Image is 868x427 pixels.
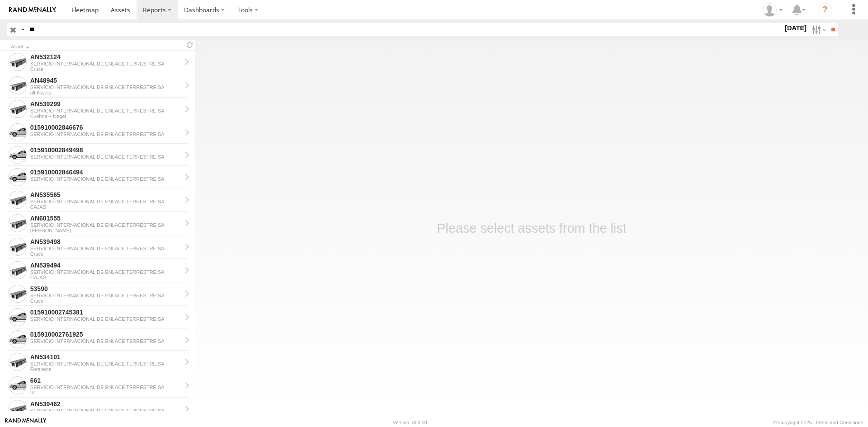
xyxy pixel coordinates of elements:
[30,361,181,366] div: SERVICIO INTERNACIONAL DE ENLACE TERRESTRE SA
[30,90,181,95] div: all Assets
[30,154,181,160] div: SERVICIO INTERNACIONAL DE ENLACE TERRESTRE SA
[5,418,47,427] a: Visit our Website
[30,338,181,344] div: SERVICIO INTERNACIONAL DE ENLACE TERRESTRE SA
[19,23,26,36] label: Search Query
[30,146,181,154] div: 015910002849498 - View Asset History
[30,316,181,322] div: SERVICIO INTERNACIONAL DE ENLACE TERRESTRE SA
[30,76,181,84] div: AN48945 - View Asset History
[808,23,828,36] label: Search Filter Options
[815,420,863,425] a: Terms and Conditions
[30,123,181,131] div: 015910002846676 - View Asset History
[30,61,181,66] div: SERVICIO INTERNACIONAL DE ENLACE TERRESTRE SA
[30,400,181,408] div: AN539462 - View Asset History
[184,41,195,49] span: Refresh
[30,228,181,233] div: [PERSON_NAME]
[30,191,181,199] div: AN535565 - View Asset History
[30,293,181,298] div: SERVICIO INTERNACIONAL DE ENLACE TERRESTRE SA
[393,420,427,425] div: Version: 306.00
[30,131,181,137] div: SERVICIO INTERNACIONAL DE ENLACE TERRESTRE SA
[30,204,181,210] div: CAJAS
[30,84,181,90] div: SERVICIO INTERNACIONAL DE ENLACE TERRESTRE SA
[30,100,181,108] div: AN539299 - View Asset History
[818,3,832,17] i: ?
[30,298,181,304] div: Cruce
[30,53,181,61] div: AN532124 - View Asset History
[30,113,181,119] div: Kuehne + Nagel
[30,261,181,269] div: AN539494 - View Asset History
[30,222,181,228] div: SERVICIO INTERNACIONAL DE ENLACE TERRESTRE SA
[30,366,181,372] div: Foraneos
[30,330,181,338] div: 015910002761925 - View Asset History
[30,285,181,293] div: 53590 - View Asset History
[773,420,863,425] div: © Copyright 2025 -
[30,308,181,316] div: 015910002745381 - View Asset History
[30,408,181,413] div: SERVICIO INTERNACIONAL DE ENLACE TERRESTRE SA
[9,7,56,13] img: rand-logo.svg
[30,269,181,275] div: SERVICIO INTERNACIONAL DE ENLACE TERRESTRE SA
[30,214,181,222] div: AN601555 - View Asset History
[30,390,181,395] div: IP
[30,176,181,182] div: SERVICIO INTERNACIONAL DE ENLACE TERRESTRE SA
[30,108,181,113] div: SERVICIO INTERNACIONAL DE ENLACE TERRESTRE SA
[30,246,181,251] div: SERVICIO INTERNACIONAL DE ENLACE TERRESTRE SA
[30,353,181,361] div: AN534101 - View Asset History
[30,376,181,385] div: 661 - View Asset History
[11,45,181,49] div: Click to Sort
[30,385,181,390] div: SERVICIO INTERNACIONAL DE ENLACE TERRESTRE SA
[30,251,181,257] div: Cruce
[30,238,181,246] div: AN539498 - View Asset History
[30,66,181,72] div: Cruce
[30,275,181,280] div: CAJAS
[30,168,181,176] div: 015910002846494 - View Asset History
[759,3,786,17] div: DAVID ARRIETA
[30,199,181,204] div: SERVICIO INTERNACIONAL DE ENLACE TERRESTRE SA
[783,23,808,33] label: [DATE]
